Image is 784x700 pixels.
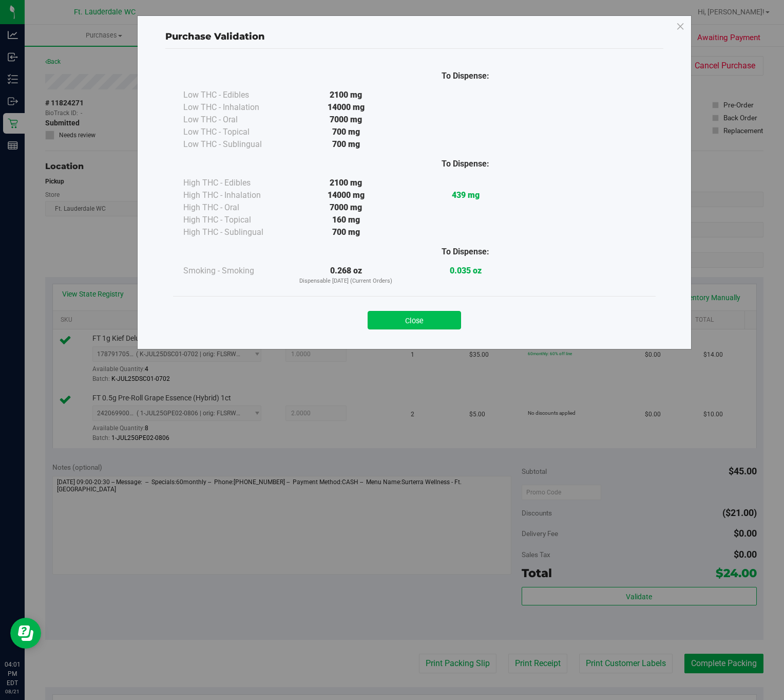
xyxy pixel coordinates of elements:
div: 2100 mg [286,89,406,101]
div: Low THC - Edibles [183,89,286,101]
div: To Dispense: [406,158,525,170]
div: High THC - Inhalation [183,189,286,201]
div: 7000 mg [286,201,406,214]
div: High THC - Edibles [183,177,286,189]
div: 160 mg [286,214,406,226]
div: 700 mg [286,126,406,138]
div: 0.268 oz [286,265,406,286]
button: Close [368,311,461,329]
p: Dispensable [DATE] (Current Orders) [286,277,406,286]
div: Low THC - Oral [183,114,286,126]
div: Low THC - Inhalation [183,101,286,114]
div: To Dispense: [406,70,525,82]
div: 7000 mg [286,114,406,126]
div: 14000 mg [286,101,406,114]
div: High THC - Topical [183,214,286,226]
strong: 439 mg [452,190,480,200]
div: Low THC - Sublingual [183,138,286,151]
div: High THC - Oral [183,201,286,214]
strong: 0.035 oz [450,266,482,275]
div: 700 mg [286,226,406,238]
span: Purchase Validation [165,31,265,42]
div: To Dispense: [406,246,525,258]
div: Low THC - Topical [183,126,286,138]
div: High THC - Sublingual [183,226,286,238]
iframe: Resource center [10,618,41,649]
div: 700 mg [286,138,406,151]
div: 14000 mg [286,189,406,201]
div: 2100 mg [286,177,406,189]
div: Smoking - Smoking [183,265,286,277]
